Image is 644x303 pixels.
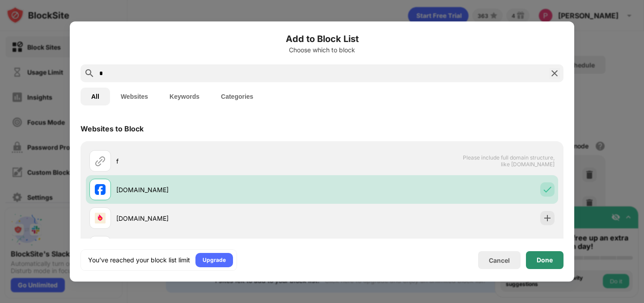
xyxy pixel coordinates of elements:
[95,213,106,223] img: favicons
[203,256,226,265] div: Upgrade
[116,214,322,223] div: [DOMAIN_NAME]
[95,184,106,195] img: favicons
[84,68,95,79] img: search.svg
[210,88,264,105] button: Categories
[462,154,555,168] span: Please include full domain structure, like [DOMAIN_NAME]
[95,156,106,166] img: url.svg
[110,88,159,105] button: Websites
[80,32,563,46] h6: Add to Block List
[80,124,144,133] div: Websites to Block
[80,88,110,105] button: All
[116,156,322,166] div: f
[116,185,322,194] div: [DOMAIN_NAME]
[489,257,510,264] div: Cancel
[88,256,190,265] div: You’ve reached your block list limit
[537,257,553,264] div: Done
[549,68,560,79] img: search-close
[80,46,563,54] div: Choose which to block
[159,88,210,105] button: Keywords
